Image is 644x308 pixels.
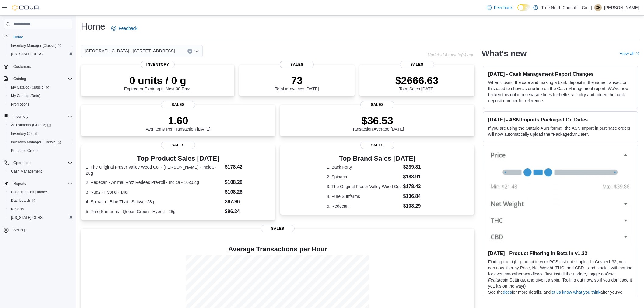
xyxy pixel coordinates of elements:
[11,148,39,153] span: Purchase Orders
[86,164,222,176] dt: 1. The Original Fraser Valley Weed Co. - [PERSON_NAME] - Indica - 28g
[225,163,271,171] dd: $178.42
[124,74,191,91] div: Expired or Expiring in Next 30 Days
[11,75,28,82] button: Catalog
[4,30,72,250] nav: Complex example
[85,47,175,54] span: [GEOGRAPHIC_DATA] - [STREET_ADDRESS]
[403,202,428,210] dd: $108.29
[6,100,75,109] button: Promotions
[6,92,75,100] button: My Catalog (Beta)
[488,259,633,289] p: Finding the right product in your POS just got simpler. In Cova v1.32, you can now filter by Pric...
[280,61,314,68] span: Sales
[403,193,428,200] dd: $136.84
[1,75,75,83] button: Catalog
[6,121,75,129] a: Adjustments (Classic)
[11,180,72,187] span: Reports
[6,146,75,155] button: Purchase Orders
[13,64,31,69] span: Customers
[6,196,75,205] a: Dashboards
[360,142,394,149] span: Sales
[1,159,75,167] button: Operations
[591,4,592,11] p: |
[9,147,41,154] a: Purchase Orders
[9,84,52,91] a: My Catalog (Classic)
[488,71,633,77] h3: [DATE] - Cash Management Report Changes
[11,85,49,90] span: My Catalog (Classic)
[484,2,515,14] a: Feedback
[13,181,26,186] span: Reports
[6,138,75,146] a: Inventory Manager (Classic)
[13,114,28,119] span: Inventory
[6,129,75,138] button: Inventory Count
[9,121,53,129] a: Adjustments (Classic)
[1,112,75,121] button: Inventory
[9,121,72,129] span: Adjustments (Classic)
[9,214,72,221] span: Washington CCRS
[225,188,271,196] dd: $108.28
[11,52,43,57] span: [US_STATE] CCRS
[9,205,72,213] span: Reports
[261,225,295,232] span: Sales
[275,74,319,91] div: Total # Invoices [DATE]
[11,102,30,107] span: Promotions
[86,208,222,215] dt: 5. Pure Sunfarms - Queen Green - Hybrid - 28g
[11,190,47,194] span: Canadian Compliance
[225,198,271,205] dd: $97.96
[11,131,37,136] span: Inventory Count
[6,41,75,50] a: Inventory Manager (Classic)
[594,4,602,11] div: Cynthia Baumhour
[86,179,222,185] dt: 2. Redecan - Animal Rntz Redees Pre-roll - Indica - 10x0.4g
[146,114,210,131] div: Avg Items Per Transaction [DATE]
[86,155,270,162] h3: Top Product Sales [DATE]
[9,51,45,58] a: [US_STATE] CCRS
[11,113,31,120] button: Inventory
[13,160,31,165] span: Operations
[488,79,633,104] p: When closing the safe and making a bank deposit in the same transaction, this used to show as one...
[11,33,72,41] span: Home
[403,173,428,180] dd: $188.91
[6,83,75,92] a: My Catalog (Classic)
[1,226,75,234] button: Settings
[351,114,404,131] div: Transaction Average [DATE]
[9,138,72,146] span: Inventory Manager (Classic)
[400,61,434,68] span: Sales
[11,33,26,41] a: Home
[11,75,72,82] span: Catalog
[13,228,26,233] span: Settings
[9,168,44,175] a: Cash Management
[225,208,271,215] dd: $96.24
[11,113,72,120] span: Inventory
[11,159,72,166] span: Operations
[327,164,401,170] dt: 1. Back Forty
[11,226,72,234] span: Settings
[9,130,39,137] a: Inventory Count
[403,163,428,171] dd: $239.81
[503,290,512,295] a: docs
[11,159,34,166] button: Operations
[9,168,72,175] span: Cash Management
[488,125,633,137] p: If you are using the Ontario ASN format, the ASN Import in purchase orders will now automatically...
[6,205,75,213] button: Reports
[1,179,75,188] button: Reports
[620,51,639,56] a: View allExternal link
[9,92,43,100] a: My Catalog (Beta)
[351,114,404,127] p: $36.53
[124,74,191,86] p: 0 units / 0 g
[11,207,24,212] span: Reports
[635,52,639,56] svg: External link
[11,93,40,98] span: My Catalog (Beta)
[11,180,29,187] button: Reports
[11,140,61,145] span: Inventory Manager (Classic)
[6,167,75,176] button: Cash Management
[86,189,222,195] dt: 3. Nugz - Hybrid - 14g
[1,33,75,41] button: Home
[109,22,140,34] a: Feedback
[6,213,75,222] button: [US_STATE] CCRS
[9,92,72,100] span: My Catalog (Beta)
[9,188,49,196] a: Canadian Compliance
[9,101,72,108] span: Promotions
[275,74,319,86] p: 73
[11,198,35,203] span: Dashboards
[428,52,474,57] p: Updated 4 minute(s) ago
[86,246,470,253] h4: Average Transactions per Hour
